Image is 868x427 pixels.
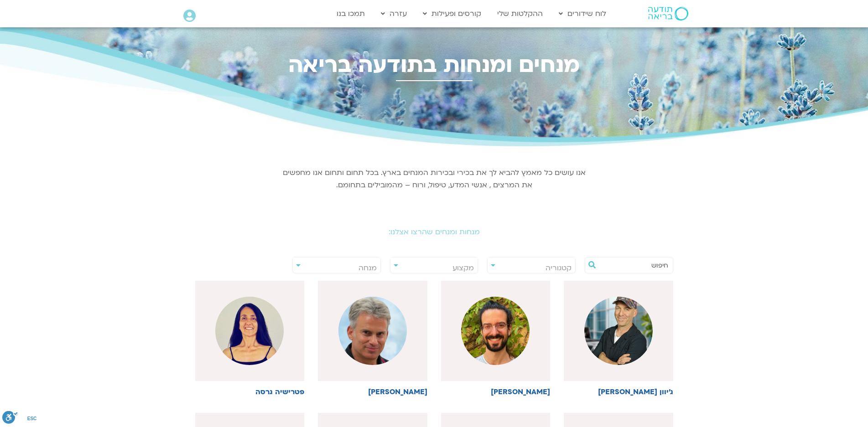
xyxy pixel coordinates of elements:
h6: [PERSON_NAME] [318,388,427,396]
h2: מנחות ומנחים שהרצו אצלנו: [179,228,690,236]
h6: פטרישיה גרסה [195,388,305,396]
span: מנחה [359,263,377,273]
a: תמכו בנו [332,5,369,22]
a: [PERSON_NAME] [441,281,551,396]
h6: [PERSON_NAME] [441,388,551,396]
h6: ג'יוון [PERSON_NAME] [564,388,673,396]
img: %D7%A2%D7%A0%D7%91%D7%A8-%D7%91%D7%A8-%D7%A7%D7%9E%D7%94.png [338,297,407,365]
span: מקצוע [452,263,474,273]
input: חיפוש [599,257,668,273]
a: ג'יוון [PERSON_NAME] [564,281,673,396]
span: קטגוריה [546,263,572,273]
a: לוח שידורים [554,5,611,22]
img: %D7%A9%D7%92%D7%91-%D7%94%D7%95%D7%A8%D7%95%D7%91%D7%99%D7%A5.jpg [461,297,530,365]
a: ההקלטות שלי [493,5,547,22]
a: עזרה [376,5,411,22]
a: פטרישיה גרסה [195,281,305,396]
img: תודעה בריאה [648,7,688,21]
img: %D7%96%D7%99%D7%95%D7%90%D7%9F-.png [584,297,653,365]
img: WhatsApp-Image-2025-07-12-at-16.43.23.jpeg [215,297,284,365]
p: אנו עושים כל מאמץ להביא לך את בכירי ובכירות המנחים בארץ. בכל תחום ותחום אנו מחפשים את המרצים , אנ... [281,167,587,191]
a: קורסים ופעילות [418,5,486,22]
h2: מנחים ומנחות בתודעה בריאה [179,52,690,77]
a: [PERSON_NAME] [318,281,427,396]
